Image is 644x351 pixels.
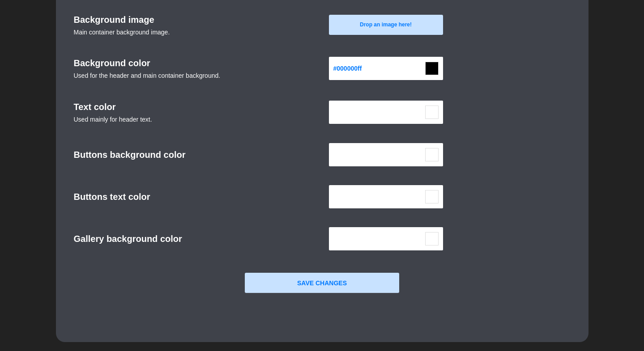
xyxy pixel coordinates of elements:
div: Gallery background color [74,232,316,246]
ngx-dropzone-label: Drop an image here! [360,21,412,30]
div: Used for the header and main container background. [74,71,316,81]
div: Buttons text color [74,190,316,204]
div: Main container background image. [74,27,316,38]
span: #000000ff [333,63,425,74]
div: Buttons background color [74,148,316,162]
div: Used mainly for header text. [74,114,316,125]
div: Background image [74,13,316,27]
div: Background color [74,56,316,71]
button: Save Changes [245,273,399,293]
div: Text color [74,100,316,114]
